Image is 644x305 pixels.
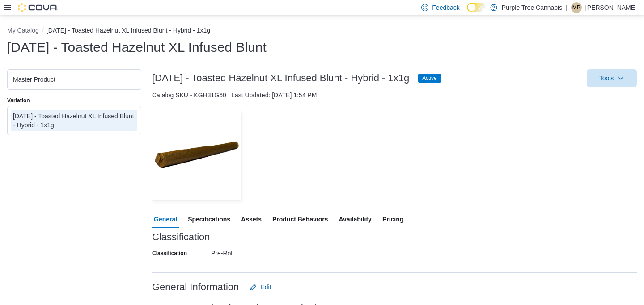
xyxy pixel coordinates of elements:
h1: [DATE] - Toasted Hazelnut XL Infused Blunt [7,38,267,56]
div: Master Product [13,75,136,84]
button: Edit [246,278,275,296]
span: Pricing [382,210,403,228]
p: | [566,2,568,13]
button: [DATE] - Toasted Hazelnut XL Infused Blunt - Hybrid - 1x1g [47,27,210,34]
span: Assets [241,210,262,228]
span: Dark Mode [467,12,467,13]
img: Image for Saturday - Toasted Hazelnut XL Infused Blunt - Hybrid - 1x1g [152,110,241,200]
label: Variation [7,97,30,104]
span: MP [572,2,580,13]
span: General [154,210,177,228]
span: Tools [599,74,614,83]
span: Active [418,74,441,83]
div: Matt Piotrowicz [571,2,582,13]
img: Cova [18,3,58,12]
p: Purple Tree Cannabis [502,2,562,13]
div: Pre-Roll [211,246,331,257]
p: [PERSON_NAME] [585,2,637,13]
h3: [DATE] - Toasted Hazelnut XL Infused Blunt - Hybrid - 1x1g [152,73,409,84]
span: Availability [339,210,371,228]
span: Specifications [188,210,230,228]
label: Classification [152,250,187,257]
div: Catalog SKU - KGH31G60 | Last Updated: [DATE] 1:54 PM [152,91,637,100]
h3: Classification [152,232,210,242]
span: Feedback [432,3,459,12]
div: [DATE] - Toasted Hazelnut XL Infused Blunt - Hybrid - 1x1g [13,112,136,130]
span: Active [422,74,437,82]
input: Dark Mode [467,3,486,12]
h3: General Information [152,282,239,292]
button: Tools [587,69,637,87]
button: My Catalog [7,27,39,34]
span: Product Behaviors [272,210,328,228]
nav: An example of EuiBreadcrumbs [7,26,637,37]
span: Edit [260,283,271,292]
